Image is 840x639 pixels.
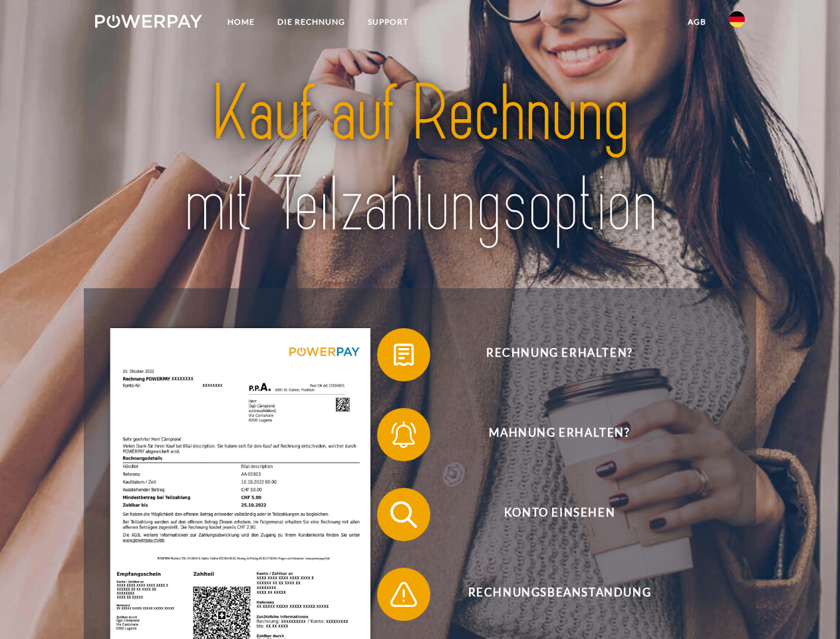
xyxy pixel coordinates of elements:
img: qb_bell.svg [387,418,420,451]
img: logo-powerpay-white.svg [95,15,202,28]
button: Konto einsehen [377,488,723,541]
img: qb_warning.svg [387,578,420,611]
a: SUPPORT [356,10,420,34]
span: Mahnung erhalten? [396,408,722,461]
a: agb [676,10,718,34]
button: Mahnung erhalten? [377,408,723,461]
span: Rechnungsbeanstandung [396,568,722,621]
img: qb_bill.svg [387,338,420,371]
a: DIE RECHNUNG [266,10,356,34]
a: Home [216,10,266,34]
span: Rechnung erhalten? [396,328,722,381]
img: de [729,11,745,27]
img: qb_search.svg [387,498,420,531]
img: title-powerpay_de.svg [127,64,713,255]
button: Rechnung erhalten? [377,328,723,381]
button: Rechnungsbeanstandung [377,568,723,621]
span: Konto einsehen [396,488,722,541]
